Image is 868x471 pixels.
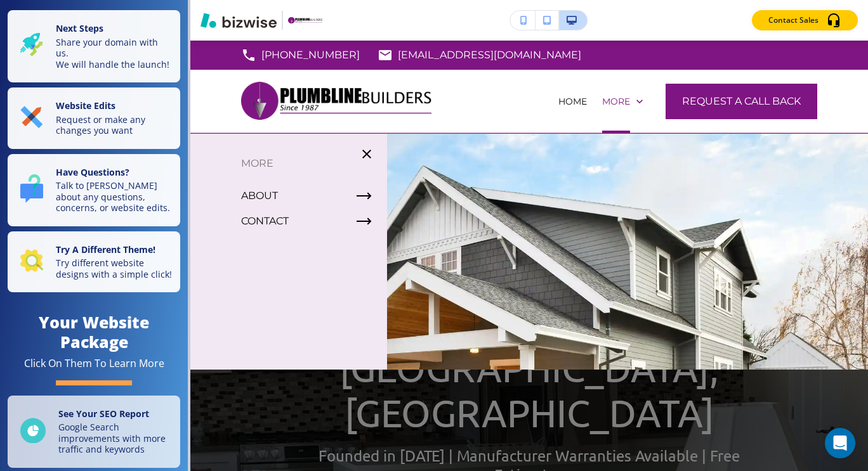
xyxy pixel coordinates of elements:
p: HOME [558,95,587,108]
strong: Next Steps [56,22,103,34]
button: Website EditsRequest or make any changes you want [8,87,180,149]
button: Try A Different Theme!Try different website designs with a simple click! [8,231,180,293]
button: Have Questions?Talk to [PERSON_NAME] about any questions, concerns, or website edits. [8,154,180,226]
div: Open Intercom Messenger [825,428,855,458]
p: More [602,95,630,108]
p: Talk to [PERSON_NAME] about any questions, concerns, or website edits. [56,180,173,214]
img: Bizwise Logo [201,13,277,28]
img: Plumbline Builders Inc [241,74,431,127]
p: [PHONE_NUMBER] [261,46,360,65]
p: CONTACT [241,212,289,231]
p: ABOUT [241,186,278,205]
p: More [190,154,387,173]
img: Your Logo [288,17,322,24]
h4: Your Website Package [8,313,180,352]
p: Request or make any changes you want [56,114,173,136]
div: Click On Them To Learn More [24,357,164,370]
a: See Your SEO ReportGoogle Search improvements with more traffic and keywords [8,396,180,468]
p: Google Search improvements with more traffic and keywords [58,422,173,455]
button: Next StepsShare your domain with us.We will handle the launch! [8,10,180,82]
p: Try different website designs with a simple click! [56,257,173,280]
strong: See Your SEO Report [58,408,149,420]
p: Share your domain with us. We will handle the launch! [56,37,173,70]
button: Contact Sales [752,10,858,30]
p: Contact Sales [768,15,819,26]
span: Request a Call Back [682,94,801,109]
p: [EMAIL_ADDRESS][DOMAIN_NAME] [398,46,581,65]
strong: Have Questions? [56,166,129,178]
strong: Website Edits [56,100,115,112]
strong: Try A Different Theme! [56,243,155,255]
